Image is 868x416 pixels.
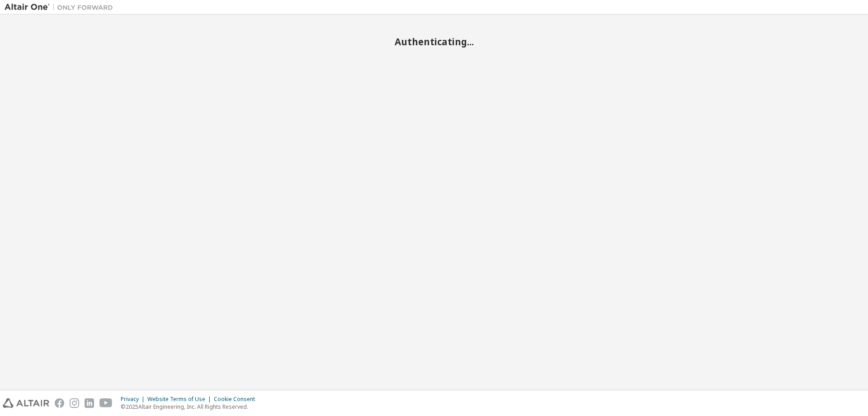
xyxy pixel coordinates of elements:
img: instagram.svg [70,398,79,408]
div: Cookie Consent [214,396,260,403]
img: Altair One [5,3,118,12]
div: Privacy [121,396,147,403]
img: altair_logo.svg [3,398,49,408]
h2: Authenticating... [5,36,863,48]
img: youtube.svg [99,398,113,408]
img: facebook.svg [55,398,64,408]
p: © 2025 Altair Engineering, Inc. All Rights Reserved. [121,403,260,411]
img: linkedin.svg [85,398,94,408]
div: Website Terms of Use [147,396,214,403]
